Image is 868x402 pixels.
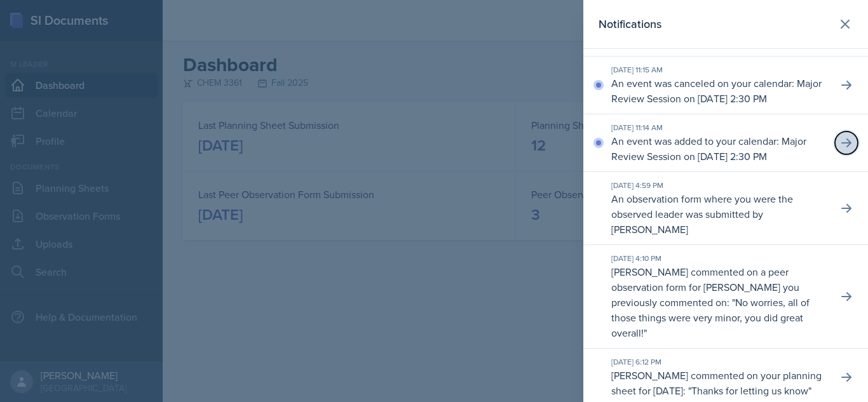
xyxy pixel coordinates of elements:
p: Thanks for letting us know [691,384,808,398]
p: An event was added to your calendar: Major Review Session on [DATE] 2:30 PM [611,133,827,164]
div: [DATE] 4:10 PM [611,253,827,264]
p: [PERSON_NAME] commented on your planning sheet for [DATE]: " " [611,368,827,398]
p: No worries, all of those things were very minor, you did great overall! [611,295,810,340]
p: An observation form where you were the observed leader was submitted by [PERSON_NAME] [611,191,827,237]
div: [DATE] 11:15 AM [611,64,827,76]
div: [DATE] 6:12 PM [611,356,827,368]
p: An event was canceled on your calendar: Major Review Session on [DATE] 2:30 PM [611,76,827,106]
p: [PERSON_NAME] commented on a peer observation form for [PERSON_NAME] you previously commented on:... [611,264,827,340]
div: [DATE] 11:14 AM [611,122,827,133]
div: [DATE] 4:59 PM [611,180,827,191]
h2: Notifications [599,15,661,33]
